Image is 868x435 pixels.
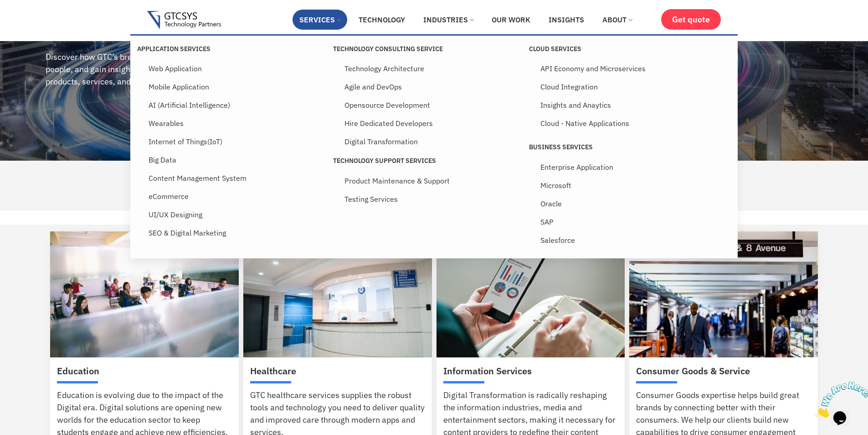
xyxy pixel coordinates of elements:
a: Technology Architecture [338,59,534,78]
a: Industries [416,10,480,30]
a: Web Application [142,59,338,78]
a: Cloud Integration [534,78,729,96]
a: Insights [542,10,591,30]
h2: Healthcare [250,367,425,376]
h2: Consumer Goods & Service [636,367,811,376]
span: Get quote [672,15,710,24]
a: Enterprise Application [534,158,729,176]
a: API Economy and Microservices [534,59,729,78]
a: SAP [534,213,729,231]
p: Cloud Services [529,45,725,53]
a: UI/UX Designing [142,205,338,224]
a: Get quote [661,9,721,30]
iframe: chat widget [812,378,868,421]
a: Product Maintenance & Support [338,172,534,190]
a: Digital Transformation [338,132,534,151]
a: Cloud - Native Applications [534,114,729,132]
a: Testing Services [338,190,534,208]
p: Business Services [529,143,725,151]
a: Salesforce [534,231,729,249]
a: Wearables [142,114,338,132]
a: Oracle [534,194,729,213]
a: Insights and Anaytics [534,96,729,114]
img: education-technology-solutions [50,231,239,357]
img: healthcare-technology-solutions [243,231,432,357]
img: Gtcsys logo [147,11,221,30]
a: Agile and DevOps [338,78,534,96]
a: Services [293,10,347,30]
p: Technology Support Services [333,157,529,165]
a: Big Data [142,151,338,169]
a: Opensource Development [338,96,534,114]
a: Our Work [485,10,537,30]
h2: Information Services [443,367,618,376]
a: Technology [352,10,412,30]
a: SEO & Digital Marketing [142,224,338,242]
img: information-service-and-publishing-solutions [437,231,625,357]
div: Discover how GTC’s breakthrough technologies are transforming industries by providing smarter way... [46,51,514,88]
a: Hire Dedicated Developers [338,114,534,132]
a: eCommerce [142,187,338,205]
img: Chat attention grabber [4,4,60,40]
a: About [596,10,639,30]
p: Application Services [137,45,333,53]
a: Microsoft [534,176,729,194]
a: Internet of Things(IoT) [142,132,338,151]
a: Mobile Application [142,78,338,96]
img: consumer-goods-technology-solutions [629,231,818,357]
a: Content Management System [142,169,338,187]
h2: Education [57,367,232,376]
a: AI (Artificial Intelligence) [142,96,338,114]
p: Technology Consulting Service [333,45,529,53]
